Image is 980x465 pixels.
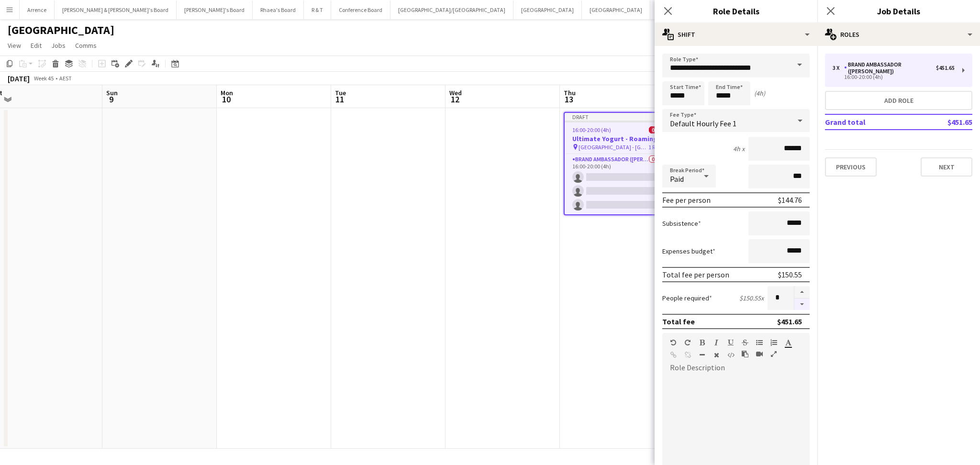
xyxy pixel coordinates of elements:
[742,350,748,358] button: Paste as plain text
[253,0,304,19] button: Rhaea's Board
[833,75,955,79] div: 16:00-20:00 (4h)
[662,219,701,228] label: Subsistence
[778,195,802,205] div: $144.76
[650,0,731,19] button: Uber [GEOGRAPHIC_DATA]
[817,23,980,46] div: Roles
[390,0,513,19] button: [GEOGRAPHIC_DATA]/[GEOGRAPHIC_DATA]
[739,294,764,302] div: $150.55 x
[177,0,253,19] button: [PERSON_NAME]'s Board
[699,339,705,346] button: Bold
[655,23,817,46] div: Shift
[662,247,715,255] label: Expenses budget
[582,0,650,19] button: [GEOGRAPHIC_DATA]
[778,270,802,279] div: $150.55
[713,339,720,346] button: Italic
[513,0,582,19] button: [GEOGRAPHIC_DATA]
[825,157,877,177] button: Previous
[833,65,844,71] div: 3 x
[662,195,711,205] div: Fee per person
[825,91,972,110] button: Add role
[733,144,745,153] div: 4h x
[742,339,748,346] button: Strikethrough
[670,174,684,184] span: Paid
[662,317,695,326] div: Total fee
[770,339,777,346] button: Ordered List
[55,0,177,19] button: [PERSON_NAME] & [PERSON_NAME]'s Board
[670,119,736,128] span: Default Hourly Fee 1
[844,61,936,75] div: Brand Ambassador ([PERSON_NAME])
[20,0,55,19] button: Arrence
[684,339,691,346] button: Redo
[916,114,972,130] td: $451.65
[756,339,763,346] button: Unordered List
[713,351,720,359] button: Clear Formatting
[304,0,331,19] button: R & T
[817,5,980,17] h3: Job Details
[936,65,955,71] div: $451.65
[770,350,777,358] button: Fullscreen
[331,0,390,19] button: Conference Board
[655,5,817,17] h3: Role Details
[794,299,810,310] button: Decrease
[699,351,705,359] button: Horizontal Line
[777,317,802,326] div: $451.65
[825,114,916,130] td: Grand total
[785,339,791,346] button: Text Color
[794,286,810,299] button: Increase
[756,350,763,358] button: Insert video
[727,339,734,346] button: Underline
[662,270,729,279] div: Total fee per person
[754,89,765,98] div: (4h)
[670,339,677,346] button: Undo
[727,351,734,359] button: HTML Code
[662,294,712,302] label: People required
[921,157,972,177] button: Next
